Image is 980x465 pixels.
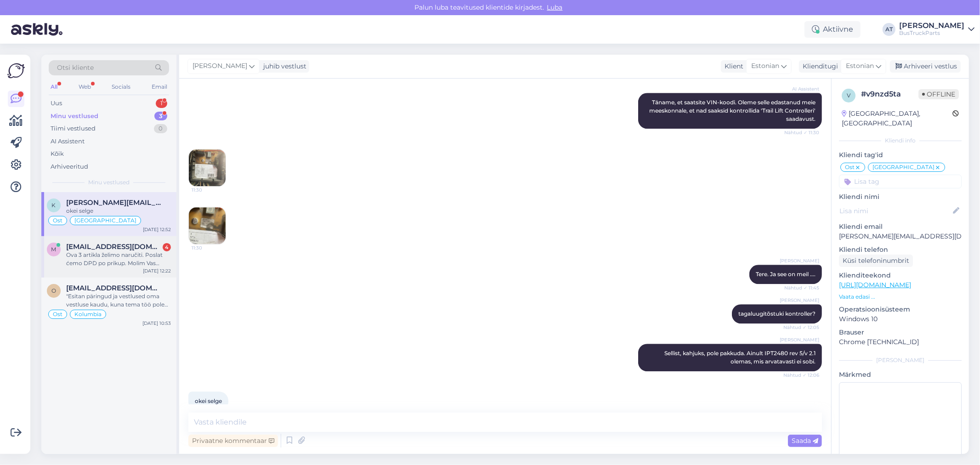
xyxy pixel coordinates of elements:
[899,22,974,37] a: [PERSON_NAME]BusTruckParts
[192,244,226,251] span: 11:30
[839,314,962,324] p: Windows 10
[783,324,819,331] span: Nähtud ✓ 12:05
[839,337,962,347] p: Chrome [TECHNICAL_ID]
[192,187,226,193] span: 11:30
[143,226,171,233] div: [DATE] 12:52
[189,149,226,186] img: Attachment
[918,89,959,99] span: Offline
[883,23,895,36] div: AT
[839,136,962,145] div: Kliendi info
[721,62,743,71] div: Klient
[143,267,171,274] div: [DATE] 12:22
[66,251,171,267] div: Ova 3 artikla želimo naručiti. Poslat ćemo DPD po prikup. Molim Vas predračun (bez VATa)
[7,62,25,79] img: Askly Logo
[780,297,819,304] span: [PERSON_NAME]
[846,61,874,71] span: Estonian
[839,305,962,314] p: Operatsioonisüsteem
[66,243,162,251] span: mate@silo-dobranic.hr
[189,207,226,244] img: Attachment
[66,198,162,207] span: kevin@ektrans.ee
[163,243,171,251] div: 4
[66,292,171,309] div: "Esitan päringud ja vestlused oma vestluse kaudu, kuna tema töö pole kergete killast." - Ma [PERS...
[839,175,962,188] input: Lisa tag
[845,164,855,170] span: Ost
[792,437,818,445] span: Saada
[74,218,136,223] span: [GEOGRAPHIC_DATA]
[195,397,222,404] span: okei selge
[51,162,88,171] div: Arhiveeritud
[142,320,171,327] div: [DATE] 10:53
[872,164,935,170] span: [GEOGRAPHIC_DATA]
[839,293,962,301] p: Vaata edasi ...
[839,356,962,364] div: [PERSON_NAME]
[890,60,961,73] div: Arhiveeri vestlus
[847,92,850,99] span: v
[751,61,779,71] span: Estonian
[51,137,85,146] div: AI Assistent
[839,150,962,160] p: Kliendi tag'id
[861,89,918,100] div: # v9nzd5ta
[839,192,962,202] p: Kliendi nimi
[839,281,911,289] a: [URL][DOMAIN_NAME]
[188,435,278,447] div: Privaatne kommentaar
[839,370,962,380] p: Märkmed
[784,284,819,291] span: Nähtud ✓ 11:45
[899,29,964,37] div: BusTruckParts
[66,284,162,292] span: olgalizeth03@gmail.com
[51,149,64,159] div: Kõik
[193,61,247,71] span: [PERSON_NAME]
[51,246,57,253] span: m
[785,85,819,92] span: AI Assistent
[51,124,96,133] div: Tiimi vestlused
[839,222,962,232] p: Kliendi email
[156,99,167,108] div: 1
[784,129,819,136] span: Nähtud ✓ 11:30
[649,99,817,122] span: Täname, et saatsite VIN-koodi. Oleme selle edastanud meie meeskonnale, et nad saaksid kontrollida...
[839,255,913,267] div: Küsi telefoninumbrit
[51,287,56,294] span: o
[88,178,130,187] span: Minu vestlused
[839,206,951,216] input: Lisa nimi
[150,81,169,93] div: Email
[839,271,962,280] p: Klienditeekond
[52,202,56,209] span: k
[66,207,171,215] div: okei selge
[51,99,62,108] div: Uus
[110,81,132,93] div: Socials
[260,62,306,71] div: juhib vestlust
[51,112,98,121] div: Minu vestlused
[74,312,102,317] span: Kolumbia
[738,310,816,317] span: tagaluugitõstuki kontroller?
[49,81,59,93] div: All
[839,328,962,337] p: Brauser
[839,245,962,255] p: Kliendi telefon
[799,62,838,71] div: Klienditugi
[664,350,817,365] span: Sellist, kahjuks, pole pakkuda. Ainult IPT2480 rev 5/v 2.1 olemas, mis arvatavasti ei sobi.
[756,271,816,278] span: Tere. Ja see on meil ....
[77,81,93,93] div: Web
[154,124,167,133] div: 0
[842,109,952,128] div: [GEOGRAPHIC_DATA], [GEOGRAPHIC_DATA]
[783,372,819,379] span: Nähtud ✓ 12:06
[780,336,819,343] span: [PERSON_NAME]
[839,232,962,241] p: [PERSON_NAME][EMAIL_ADDRESS][DOMAIN_NAME]
[53,312,62,317] span: Ost
[53,218,62,223] span: Ost
[154,112,167,121] div: 3
[544,3,566,11] span: Luba
[780,257,819,264] span: [PERSON_NAME]
[899,22,964,29] div: [PERSON_NAME]
[804,21,861,38] div: Aktiivne
[57,63,94,73] span: Otsi kliente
